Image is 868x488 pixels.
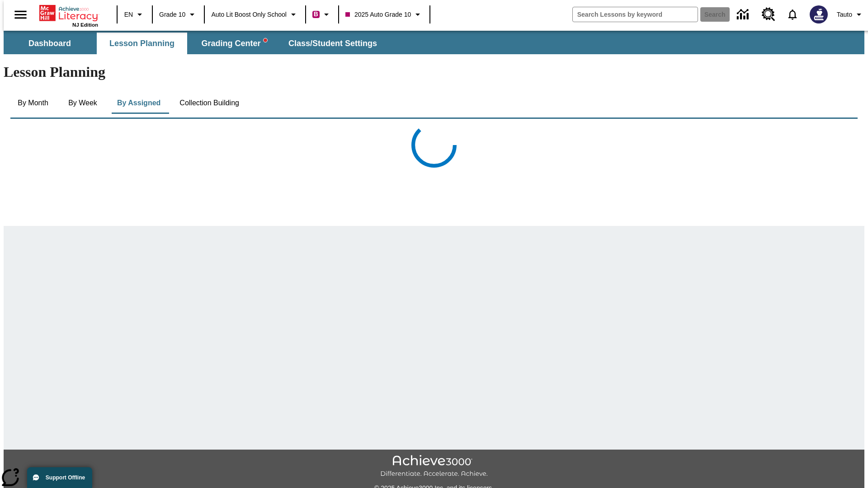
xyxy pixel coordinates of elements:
[4,64,864,80] h1: Lesson Planning
[110,92,168,114] button: By Assigned
[27,467,92,488] button: Support Offline
[731,2,756,27] a: Data Center
[208,6,302,23] button: School: Auto Lit Boost only School, Select your school
[264,38,267,42] svg: writing assistant alert
[342,6,427,23] button: Class: 2025 Auto Grade 10, Select your class
[156,6,201,23] button: Grade: Grade 10, Select a grade
[309,6,335,23] button: Boost Class color is violet red. Change class color
[573,7,698,22] input: search field
[7,1,34,28] button: Open side menu
[833,6,868,23] button: Profile/Settings
[288,38,377,49] span: Class/Student Settings
[345,10,411,19] span: 2025 Auto Grade 10
[109,38,175,49] span: Lesson Planning
[810,5,828,23] img: Avatar
[39,3,98,28] div: Home
[201,38,267,49] span: Grading Center
[4,33,385,54] div: SubNavbar
[4,31,864,54] div: SubNavbar
[781,3,804,26] a: Notifications
[60,92,105,114] button: By Week
[97,33,187,54] button: Lesson Planning
[72,22,98,28] span: NJ Edition
[159,10,185,19] span: Grade 10
[281,33,384,54] button: Class/Student Settings
[189,33,279,54] button: Grading Center
[120,6,149,23] button: Language: EN, Select a language
[39,4,98,22] a: Home
[380,455,488,478] img: Achieve3000 Differentiate Accelerate Achieve
[804,3,833,26] button: Select a new avatar
[314,9,318,20] span: B
[46,474,85,481] span: Support Offline
[28,38,71,49] span: Dashboard
[10,92,56,114] button: By Month
[211,10,287,19] span: Auto Lit Boost only School
[172,92,246,114] button: Collection Building
[5,33,95,54] button: Dashboard
[837,10,852,19] span: Tauto
[124,10,133,19] span: EN
[756,2,781,27] a: Resource Center, Will open in new tab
